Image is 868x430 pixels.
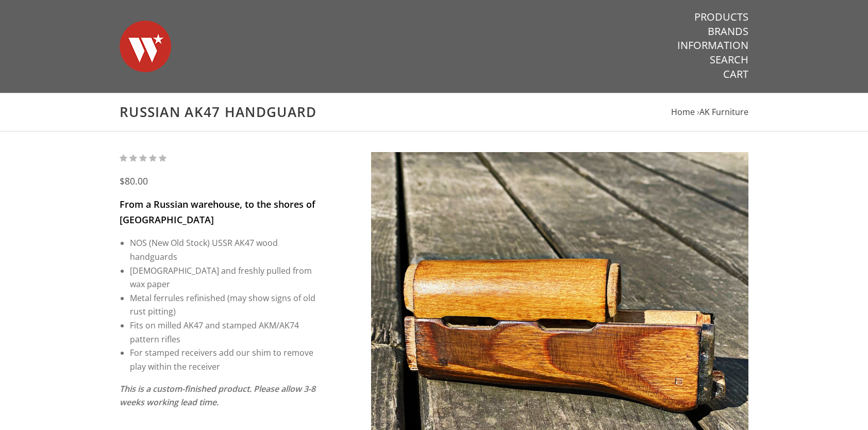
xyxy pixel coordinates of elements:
[130,264,317,291] li: [DEMOGRAPHIC_DATA] and freshly pulled from wax paper
[708,25,748,38] a: Brands
[699,106,748,118] a: AK Furniture
[710,53,748,67] a: Search
[130,236,317,263] li: NOS (New Old Stock) USSR AK47 wood handguards
[120,198,315,226] span: From a Russian warehouse, to the shores of [GEOGRAPHIC_DATA]
[697,105,748,119] li: ›
[130,347,313,372] span: For stamped receivers add our shim to remove play within the receiver
[120,175,148,187] span: $80.00
[677,39,748,52] a: Information
[723,68,748,81] a: Cart
[694,10,748,24] a: Products
[671,106,695,118] a: Home
[120,10,171,82] img: Warsaw Wood Co.
[120,383,315,408] em: This is a custom-finished product. Please allow 3-8 weeks working lead time.
[130,319,317,346] li: Fits on milled AK47 and stamped AKM/AK74 pattern rifles
[130,291,317,319] li: Metal ferrules refinished (may show signs of old rust pitting)
[120,104,748,121] h1: Russian AK47 Handguard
